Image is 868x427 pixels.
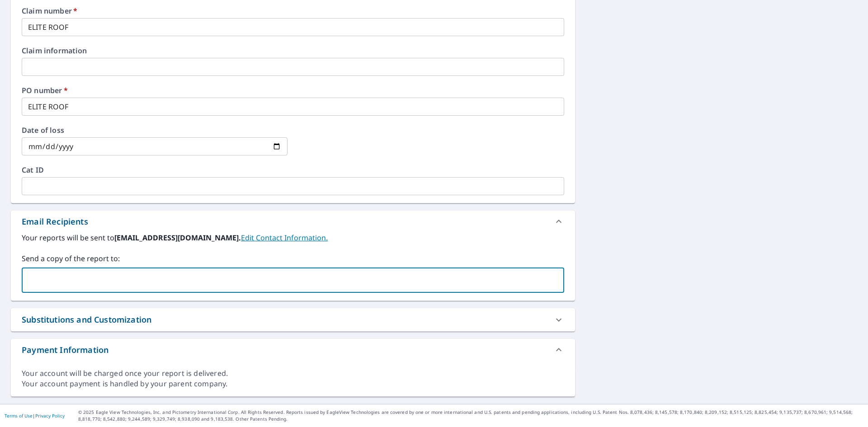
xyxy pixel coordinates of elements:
[11,339,575,361] div: Payment Information
[35,413,65,419] a: Privacy Policy
[241,233,328,243] a: EditContactInfo
[22,7,564,14] label: Claim number
[22,368,564,379] div: Your account will be charged once your report is delivered.
[114,233,241,243] b: [EMAIL_ADDRESS][DOMAIN_NAME].
[22,216,88,228] div: Email Recipients
[22,232,564,243] label: Your reports will be sent to
[22,379,564,389] div: Your account payment is handled by your parent company.
[22,87,564,94] label: PO number
[11,211,575,232] div: Email Recipients
[22,166,564,174] label: Cat ID
[22,127,288,134] label: Date of loss
[5,413,33,419] a: Terms of Use
[22,344,108,356] div: Payment Information
[78,409,863,422] p: © 2025 Eagle View Technologies, Inc. and Pictometry International Corp. All Rights Reserved. Repo...
[5,413,65,418] p: |
[22,314,151,326] div: Substitutions and Customization
[11,308,575,331] div: Substitutions and Customization
[22,47,564,54] label: Claim information
[22,253,564,264] label: Send a copy of the report to:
